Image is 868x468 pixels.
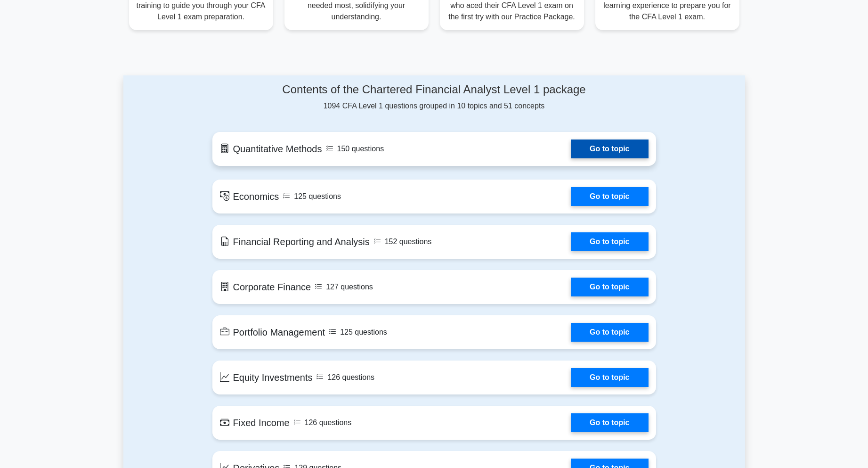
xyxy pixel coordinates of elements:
[212,83,656,97] h4: Contents of the Chartered Financial Analyst Level 1 package
[571,323,648,342] a: Go to topic
[212,83,656,112] div: 1094 CFA Level 1 questions grouped in 10 topics and 51 concepts
[571,140,648,158] a: Go to topic
[571,413,648,432] a: Go to topic
[571,368,648,387] a: Go to topic
[571,232,648,251] a: Go to topic
[571,278,648,296] a: Go to topic
[571,187,648,206] a: Go to topic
